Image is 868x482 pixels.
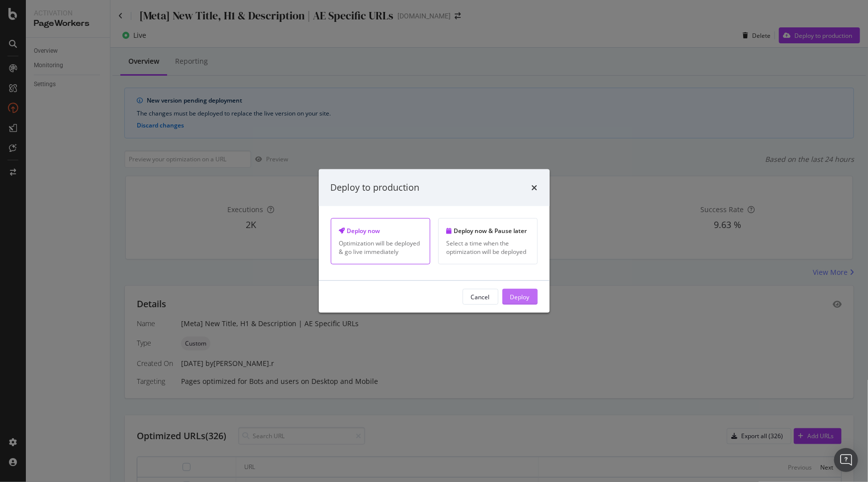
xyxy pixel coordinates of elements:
[339,239,422,256] div: Optimization will be deployed & go live immediately
[447,239,529,256] div: Select a time when the optimization will be deployed
[339,227,422,235] div: Deploy now
[331,181,420,194] div: Deploy to production
[447,227,529,235] div: Deploy now & Pause later
[834,448,858,472] div: Open Intercom Messenger
[319,169,550,313] div: modal
[471,292,490,301] div: Cancel
[463,289,498,305] button: Cancel
[532,181,538,194] div: times
[502,289,538,305] button: Deploy
[510,292,530,301] div: Deploy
